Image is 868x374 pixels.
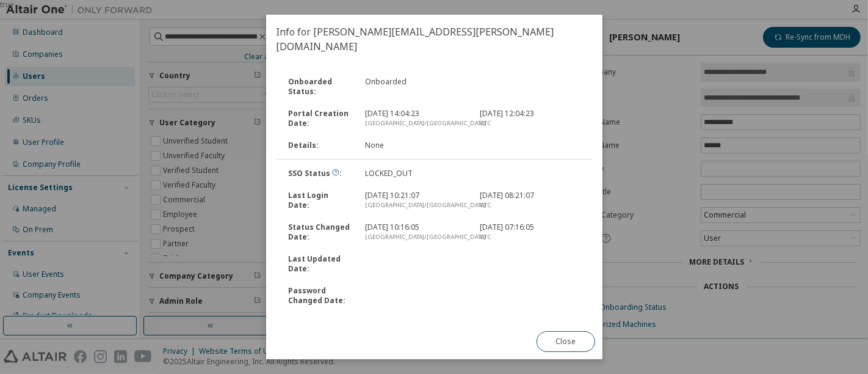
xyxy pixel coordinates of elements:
[472,191,588,210] div: [DATE] 08:21:07
[472,109,588,128] div: [DATE] 12:04:23
[536,331,595,352] button: Close
[364,232,465,242] div: [GEOGRAPHIC_DATA]/[GEOGRAPHIC_DATA]
[281,109,358,128] div: Portal Creation Date :
[472,222,588,242] div: [DATE] 07:16:05
[364,119,465,128] div: [GEOGRAPHIC_DATA]/[GEOGRAPHIC_DATA]
[480,119,580,128] div: UTC
[357,169,472,178] div: LOCKED_OUT
[357,109,472,128] div: [DATE] 14:04:23
[357,191,472,210] div: [DATE] 10:21:07
[281,141,358,150] div: Details :
[480,232,580,242] div: UTC
[281,191,358,210] div: Last Login Date :
[281,222,358,242] div: Status Changed Date :
[281,169,358,178] div: SSO Status :
[281,77,358,97] div: Onboarded Status :
[364,200,465,210] div: [GEOGRAPHIC_DATA]/[GEOGRAPHIC_DATA]
[357,77,472,97] div: Onboarded
[281,286,358,306] div: Password Changed Date :
[357,222,472,242] div: [DATE] 10:16:05
[281,254,358,274] div: Last Updated Date :
[480,200,580,210] div: UTC
[357,141,472,150] div: None
[266,15,602,64] h2: Info for [PERSON_NAME][EMAIL_ADDRESS][PERSON_NAME][DOMAIN_NAME]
